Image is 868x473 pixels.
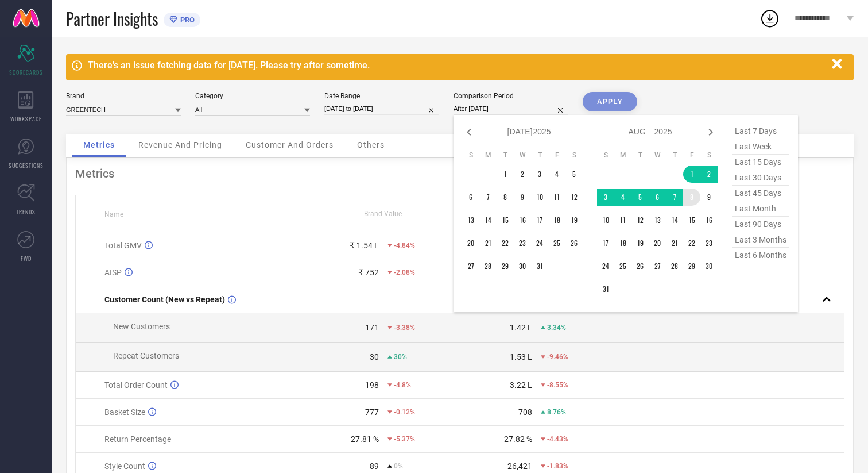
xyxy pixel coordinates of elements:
[614,234,631,252] td: Mon Aug 18 2025
[479,151,497,160] th: Monday
[732,232,789,248] span: last 3 months
[683,151,700,160] th: Friday
[514,151,531,160] th: Wednesday
[104,407,145,417] span: Basket Size
[497,166,514,183] td: Tue Jul 01 2025
[565,166,583,183] td: Sat Jul 05 2025
[10,114,42,123] span: WORKSPACE
[531,151,548,160] th: Thursday
[104,210,123,218] span: Name
[514,234,531,252] td: Wed Jul 23 2025
[479,211,497,229] td: Mon Jul 14 2025
[66,7,158,30] span: Partner Insights
[88,60,826,71] div: There's an issue fetching data for [DATE]. Please try after sometime.
[547,353,568,361] span: -9.46%
[548,189,565,206] td: Fri Jul 11 2025
[195,92,310,100] div: Category
[365,323,379,332] div: 171
[547,381,568,389] span: -8.55%
[631,234,649,252] td: Tue Aug 19 2025
[364,210,402,218] span: Brand Value
[597,211,614,229] td: Sun Aug 10 2025
[370,352,379,362] div: 30
[683,211,700,229] td: Fri Aug 15 2025
[21,254,32,263] span: FWD
[683,166,700,183] td: Fri Aug 01 2025
[732,217,789,232] span: last 90 days
[66,92,181,100] div: Brand
[104,295,225,304] span: Customer Count (New vs Repeat)
[700,234,718,252] td: Sat Aug 23 2025
[565,211,583,229] td: Sat Jul 19 2025
[394,408,415,416] span: -0.12%
[614,257,631,275] td: Mon Aug 25 2025
[514,166,531,183] td: Wed Jul 02 2025
[631,257,649,275] td: Tue Aug 26 2025
[649,257,666,275] td: Wed Aug 27 2025
[394,435,415,443] span: -5.37%
[548,151,565,160] th: Friday
[597,234,614,252] td: Sun Aug 17 2025
[514,211,531,229] td: Wed Jul 16 2025
[732,186,789,201] span: last 45 days
[732,170,789,186] span: last 30 days
[454,92,568,100] div: Comparison Period
[324,103,439,115] input: Select date range
[704,125,718,139] div: Next month
[497,151,514,160] th: Tuesday
[531,211,548,229] td: Thu Jul 17 2025
[565,234,583,252] td: Sat Jul 26 2025
[732,124,789,139] span: last 7 days
[394,381,411,389] span: -4.8%
[462,234,479,252] td: Sun Jul 20 2025
[394,241,415,249] span: -4.84%
[510,380,532,390] div: 3.22 L
[614,151,631,160] th: Monday
[75,167,844,180] div: Metrics
[547,435,568,443] span: -4.43%
[683,234,700,252] td: Fri Aug 22 2025
[113,322,170,331] span: New Customers
[700,257,718,275] td: Sat Aug 30 2025
[649,151,666,160] th: Wednesday
[683,189,700,206] td: Fri Aug 08 2025
[531,234,548,252] td: Thu Jul 24 2025
[462,151,479,160] th: Sunday
[531,166,548,183] td: Thu Jul 03 2025
[666,211,683,229] td: Thu Aug 14 2025
[358,268,379,277] div: ₹ 752
[732,155,789,170] span: last 15 days
[104,434,171,444] span: Return Percentage
[666,234,683,252] td: Thu Aug 21 2025
[497,257,514,275] td: Tue Jul 29 2025
[548,211,565,229] td: Fri Jul 18 2025
[547,462,568,470] span: -1.83%
[614,211,631,229] td: Mon Aug 11 2025
[462,257,479,275] td: Sun Jul 27 2025
[514,189,531,206] td: Wed Jul 09 2025
[138,140,222,149] span: Revenue And Pricing
[394,324,415,332] span: -3.38%
[497,234,514,252] td: Tue Jul 22 2025
[357,140,385,149] span: Others
[518,407,532,417] div: 708
[104,268,122,277] span: AISP
[700,151,718,160] th: Saturday
[548,234,565,252] td: Fri Jul 25 2025
[531,189,548,206] td: Thu Jul 10 2025
[394,268,415,276] span: -2.08%
[9,161,44,170] span: SUGGESTIONS
[510,323,532,332] div: 1.42 L
[683,257,700,275] td: Fri Aug 29 2025
[104,241,142,250] span: Total GMV
[510,352,532,362] div: 1.53 L
[631,189,649,206] td: Tue Aug 05 2025
[666,151,683,160] th: Thursday
[531,257,548,275] td: Thu Jul 31 2025
[104,462,145,471] span: Style Count
[597,280,614,298] td: Sun Aug 31 2025
[113,351,179,360] span: Repeat Customers
[666,189,683,206] td: Thu Aug 07 2025
[547,408,566,416] span: 8.76%
[479,189,497,206] td: Mon Jul 07 2025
